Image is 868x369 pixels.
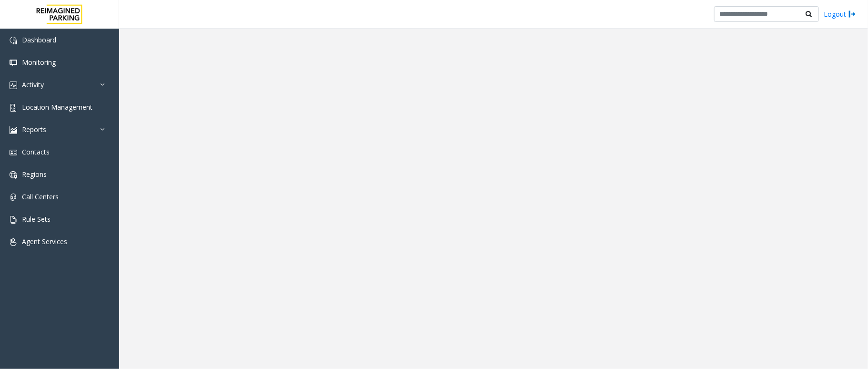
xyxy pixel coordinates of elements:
[10,171,17,179] img: 'icon'
[10,59,17,67] img: 'icon'
[10,149,17,156] img: 'icon'
[22,147,50,156] span: Contacts
[22,237,67,246] span: Agent Services
[10,238,17,246] img: 'icon'
[10,37,17,44] img: 'icon'
[10,126,17,134] img: 'icon'
[22,35,56,44] span: Dashboard
[22,58,56,67] span: Monitoring
[22,125,46,134] span: Reports
[22,80,44,89] span: Activity
[824,9,856,19] a: Logout
[10,82,17,89] img: 'icon'
[22,170,47,179] span: Regions
[22,102,92,112] span: Location Management
[22,215,51,224] span: Rule Sets
[848,9,856,19] img: logout
[10,104,17,112] img: 'icon'
[10,194,17,201] img: 'icon'
[10,216,17,224] img: 'icon'
[22,192,59,201] span: Call Centers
